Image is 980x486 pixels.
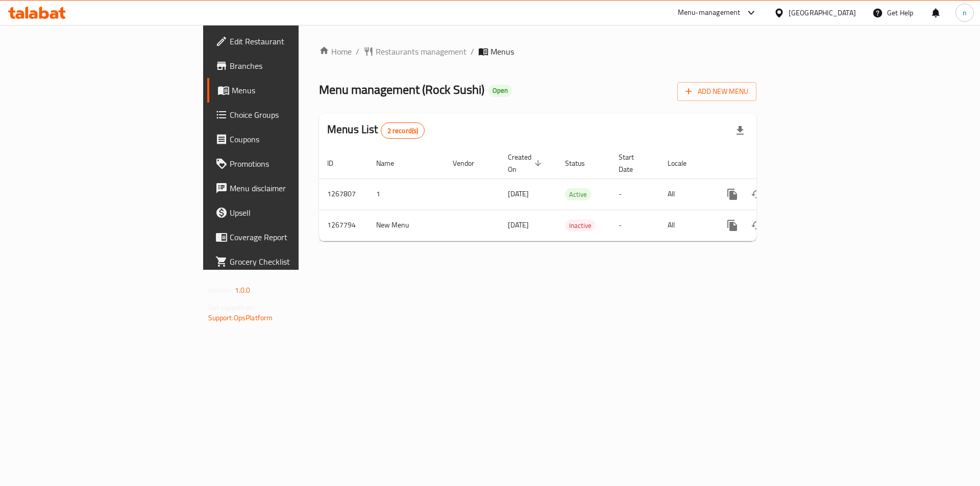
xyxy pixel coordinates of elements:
a: Menu disclaimer [207,176,367,200]
a: Upsell [207,200,367,225]
div: Export file [728,118,752,143]
th: Actions [712,148,826,179]
span: Name [376,157,407,169]
li: / [471,45,474,58]
span: Choice Groups [230,109,359,121]
span: Get support on: [208,301,255,314]
span: Upsell [230,207,359,219]
span: Promotions [230,158,359,170]
button: Change Status [745,213,769,238]
a: Support.OpsPlatform [208,311,273,324]
span: Status [565,157,598,169]
a: Coupons [207,127,367,151]
div: Menu-management [678,7,741,19]
table: enhanced table [319,148,826,241]
span: Edit Restaurant [230,35,359,47]
span: Version: [208,284,233,297]
span: Coverage Report [230,231,359,243]
a: Edit Restaurant [207,29,367,54]
button: Add New Menu [677,82,756,101]
a: Choice Groups [207,103,367,127]
div: Total records count [381,122,425,139]
span: Vendor [453,157,487,169]
span: Branches [230,60,359,72]
span: Open [488,86,512,95]
span: Grocery Checklist [230,255,359,268]
span: 1.0.0 [235,284,251,297]
span: Coupons [230,133,359,145]
span: Created On [508,151,545,175]
span: Menus [232,84,359,96]
button: more [720,213,745,238]
button: more [720,182,745,207]
a: Grocery Checklist [207,249,367,274]
span: ID [327,157,347,169]
td: 1 [368,178,445,210]
button: Change Status [745,182,769,207]
span: Start Date [619,151,647,175]
a: Restaurants management [363,45,467,58]
a: Coverage Report [207,225,367,249]
span: Restaurants management [376,45,467,58]
span: [DATE] [508,218,529,232]
span: [DATE] [508,187,529,200]
div: Open [488,85,512,97]
td: - [610,210,659,241]
span: 2 record(s) [381,126,425,136]
div: [GEOGRAPHIC_DATA] [789,7,856,18]
span: Menu disclaimer [230,182,359,194]
a: Branches [207,54,367,78]
td: All [659,178,712,210]
span: Menu management ( Rock Sushi ) [319,78,484,101]
td: New Menu [368,210,445,241]
td: - [610,178,659,210]
span: Inactive [565,220,596,232]
span: Menus [491,45,514,58]
span: n [963,7,967,18]
td: All [659,210,712,241]
nav: breadcrumb [319,45,756,58]
a: Promotions [207,151,367,176]
span: Locale [668,157,700,169]
h2: Menus List [327,122,425,139]
span: Active [565,189,591,200]
a: Menus [207,78,367,103]
span: Add New Menu [685,85,748,98]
